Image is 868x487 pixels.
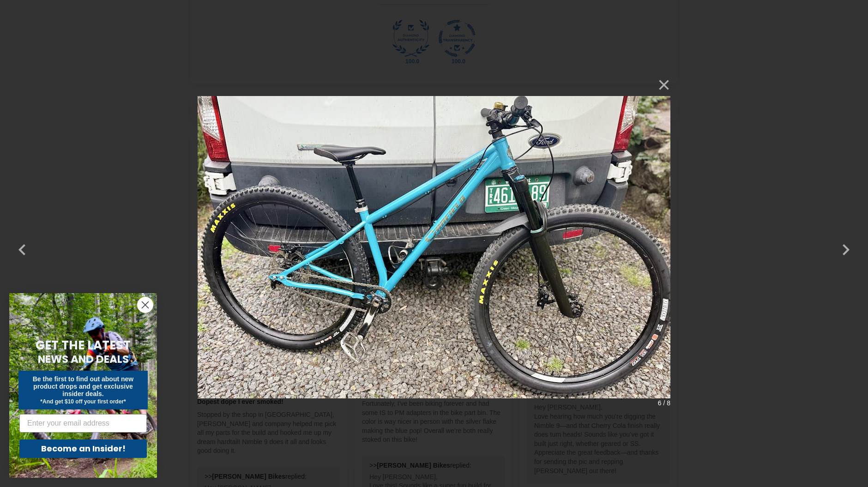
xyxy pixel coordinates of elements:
[648,74,670,96] button: ×
[198,74,670,413] img: User picture
[835,233,857,255] button: Next (Right arrow key)
[658,397,670,409] span: 6 / 8
[33,375,134,397] span: Be the first to find out about new product drops and get exclusive insider deals.
[36,337,131,354] span: GET THE LATEST
[19,439,147,458] button: Become an Insider!
[11,233,33,255] button: Previous (Left arrow key)
[19,414,147,433] input: Enter your email address
[137,297,153,313] button: Close dialog
[40,398,126,405] span: *And get $10 off your first order*
[38,352,129,367] span: NEWS AND DEALS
